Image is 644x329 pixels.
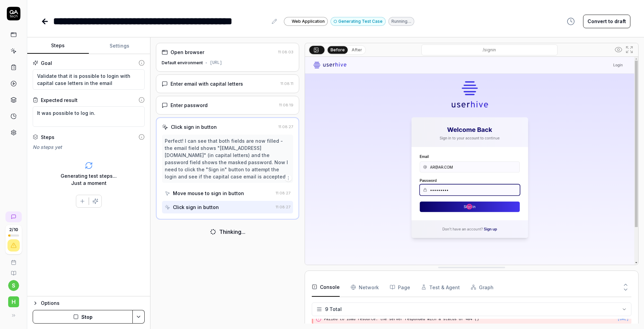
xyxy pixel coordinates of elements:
[351,278,379,297] button: Network
[33,310,133,324] button: Stop
[327,46,348,53] button: Before
[280,81,293,86] time: 11:08:11
[219,228,245,236] div: Thinking...
[3,291,24,309] button: H
[5,211,22,222] a: New conversation
[33,143,145,151] div: No steps yet
[279,103,293,107] time: 11:08:19
[9,228,18,232] span: 2 / 10
[162,60,203,66] div: Default environment
[210,60,222,66] div: [URL]
[331,17,386,26] button: Generating Test Case
[171,102,208,109] div: Enter password
[33,299,145,307] button: Options
[61,172,117,187] div: Generating test steps... Just a moment
[324,316,629,322] pre: Failed to load resource: the server responded with a status of 404 ()
[41,299,145,307] div: Options
[162,187,293,200] button: Move mouse to sign in button11:08:27
[27,38,89,54] button: Steps
[173,204,219,211] div: Click sign in button
[171,49,204,56] div: Open browser
[276,191,290,195] time: 11:08:27
[276,205,290,209] time: 11:08:27
[41,134,54,141] div: Steps
[162,201,293,213] button: Click sign in button11:08:27
[312,278,340,297] button: Console
[388,17,414,26] div: Running…
[3,265,24,276] a: Documentation
[41,59,52,67] div: Goal
[8,280,19,291] button: s
[390,278,410,297] button: Page
[89,38,150,54] button: Settings
[278,124,293,129] time: 11:08:27
[41,97,78,104] div: Expected result
[278,50,293,54] time: 11:08:03
[8,296,19,307] span: H
[284,17,328,26] a: Web Application
[173,190,244,197] div: Move mouse to sign in button
[292,18,325,24] span: Web Application
[165,137,290,180] div: Perfect! I can see that both fields are now filled - the email field shows "[EMAIL_ADDRESS][DOMAI...
[171,123,217,131] div: Click sign in button
[3,254,24,265] a: Book a call with us
[471,278,494,297] button: Graph
[305,57,638,265] img: Screenshot
[171,80,243,87] div: Enter email with capital letters
[349,46,365,54] button: After
[617,316,629,322] button: [URL]
[421,278,460,297] button: Test & Agent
